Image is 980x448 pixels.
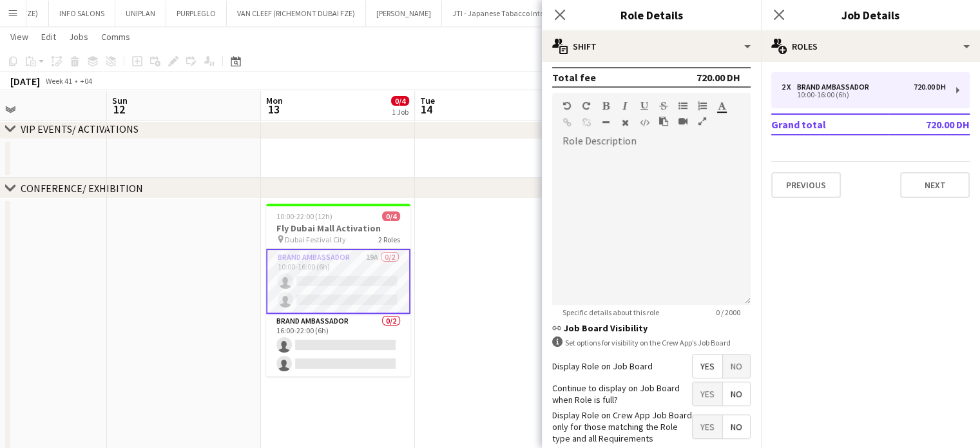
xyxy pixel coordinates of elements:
button: INFO SALONS [49,1,115,26]
span: Dubai Festival City [285,235,346,244]
button: Horizontal Line [601,117,610,128]
span: 0/4 [382,211,400,221]
h3: Job Board Visibility [552,322,751,334]
button: Unordered List [678,101,687,111]
div: 10:00-16:00 (6h) [782,92,946,98]
span: Comms [101,31,130,43]
button: Fullscreen [698,116,707,126]
div: [DATE] [10,75,40,88]
app-card-role: Brand Ambassador19A0/210:00-16:00 (6h) [266,249,410,314]
button: Ordered List [698,101,707,111]
button: JTI - Japanese Tabacco International [442,1,586,26]
div: 2 x [782,83,797,92]
button: PURPLEGLO [166,1,227,26]
button: Undo [562,101,572,111]
span: Yes [693,382,722,405]
span: No [723,355,750,378]
span: Tue [420,95,435,106]
app-job-card: 10:00-22:00 (12h)0/4Fly Dubai Mall Activation Dubai Festival City2 RolesBrand Ambassador19A0/210:... [266,204,410,376]
button: Previous [771,172,841,198]
button: Text Color [717,101,726,111]
h3: Job Details [761,6,980,23]
label: Display Role on Job Board [552,360,653,372]
span: Week 41 [43,76,75,86]
a: View [5,28,34,45]
td: Grand total [771,114,889,135]
span: 0 / 2000 [706,307,751,317]
button: Clear Formatting [620,117,629,128]
span: Yes [693,415,722,438]
span: Edit [41,31,56,43]
span: 12 [110,102,128,117]
button: Paste as plain text [659,116,668,126]
span: No [723,415,750,438]
span: Jobs [69,31,88,43]
span: Specific details about this role [552,307,669,317]
app-card-role: Brand Ambassador0/216:00-22:00 (6h) [266,314,410,376]
button: [PERSON_NAME] [366,1,442,26]
button: VAN CLEEF (RICHEMONT DUBAI FZE) [227,1,366,26]
label: Display Role on Crew App Job Board only for those matching the Role type and all Requirements [552,409,692,445]
label: Continue to display on Job Board when Role is full? [552,382,692,405]
div: 1 Job [392,107,408,117]
td: 720.00 DH [889,114,970,135]
button: Redo [582,101,591,111]
div: 720.00 DH [697,71,740,84]
span: 13 [264,102,283,117]
div: Brand Ambassador [797,83,874,92]
button: Next [900,172,970,198]
a: Comms [96,28,135,45]
span: Yes [693,355,722,378]
div: CONFERENCE/ EXHIBITION [21,182,143,195]
span: No [723,382,750,405]
button: UNIPLAN [115,1,166,26]
h3: Role Details [542,6,761,23]
div: Total fee [552,71,596,84]
div: Set options for visibility on the Crew App’s Job Board [552,336,751,349]
button: Underline [640,101,649,111]
span: View [10,31,28,43]
div: +04 [80,76,92,86]
span: Mon [266,95,283,106]
span: 10:00-22:00 (12h) [276,211,332,221]
span: Sun [112,95,128,106]
div: Shift [542,31,761,62]
button: Insert video [678,116,687,126]
h3: Fly Dubai Mall Activation [266,222,410,234]
div: VIP EVENTS/ ACTIVATIONS [21,122,139,135]
a: Edit [36,28,61,45]
span: 14 [418,102,435,117]
div: Roles [761,31,980,62]
button: HTML Code [640,117,649,128]
div: 720.00 DH [914,83,946,92]
span: 2 Roles [378,235,400,244]
button: Italic [620,101,629,111]
span: 0/4 [391,96,409,106]
button: Strikethrough [659,101,668,111]
a: Jobs [64,28,93,45]
button: Bold [601,101,610,111]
